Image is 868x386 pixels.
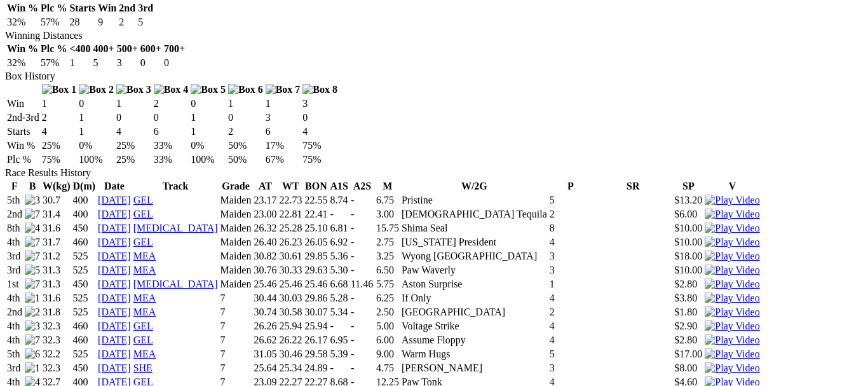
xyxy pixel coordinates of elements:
td: $2.80 [674,278,703,291]
img: 3 [25,321,40,332]
th: A2S [350,180,374,193]
td: 25.46 [253,278,277,291]
td: 525 [72,250,97,263]
td: $10.00 [674,236,703,249]
td: 3.00 [376,208,400,221]
td: 23.17 [253,194,277,207]
a: GEL [133,237,153,247]
th: Win [97,2,117,15]
td: 75% [302,139,338,152]
td: If Only [401,292,548,305]
a: MEA [133,307,156,317]
th: SP [674,180,703,193]
td: 2.50 [376,306,400,319]
th: Starts [69,2,96,15]
td: 6.75 [376,194,400,207]
td: 400 [72,208,97,221]
td: 1 [69,57,91,69]
td: 2nd [6,306,23,319]
th: Plc % [40,43,67,55]
td: - [350,320,374,333]
td: 2.75 [376,236,400,249]
img: 1 [25,362,40,374]
td: 0% [190,139,226,152]
td: Maiden [220,194,252,207]
td: 3.25 [376,250,400,263]
td: 22.73 [278,194,302,207]
img: Play Video [705,334,759,346]
td: 22.41 [304,208,328,221]
a: [DATE] [98,307,131,317]
td: - [350,264,374,277]
td: $1.80 [674,306,703,319]
td: 25.94 [304,320,328,333]
img: Play Video [705,321,759,332]
td: 1 [116,97,152,110]
img: Play Video [705,307,759,318]
a: Watch Replay on Watchdog [705,362,759,373]
th: A1S [329,180,348,193]
td: 5.30 [329,264,348,277]
a: Watch Replay on Watchdog [705,223,759,233]
td: - [329,208,348,221]
img: 3 [25,195,40,206]
a: GEL [133,321,153,331]
td: 30.74 [253,306,277,319]
td: 25.46 [278,278,302,291]
img: Play Video [705,223,759,234]
a: Watch Replay on Watchdog [705,279,759,289]
th: W(kg) [42,180,71,193]
td: 25% [116,153,152,166]
td: 31.2 [42,250,71,263]
td: $6.00 [674,208,703,221]
td: 1 [227,97,264,110]
td: 31.6 [42,292,71,305]
td: - [350,306,374,319]
a: GEL [133,334,153,345]
td: 32.3 [42,320,71,333]
td: Aston Surprise [401,278,548,291]
td: 3 [549,250,592,263]
td: 6.50 [376,264,400,277]
td: $10.00 [674,222,703,235]
a: [DATE] [98,293,131,303]
td: Wyong [GEOGRAPHIC_DATA] [401,250,548,263]
th: SR [593,180,672,193]
td: 8 [549,222,592,235]
th: F [6,180,23,193]
img: Box 2 [79,84,114,95]
th: 600+ [140,43,162,55]
a: GEL [133,195,153,205]
img: Box 5 [191,84,226,95]
a: Watch Replay on Watchdog [705,237,759,247]
td: 6 [265,125,301,138]
td: 2nd-3rd [6,111,40,124]
a: SHE [133,362,153,373]
td: 5.34 [329,306,348,319]
td: Maiden [220,208,252,221]
td: 2 [549,208,592,221]
td: 0% [78,139,114,152]
th: Date [97,180,132,193]
th: Track [133,180,219,193]
td: 7 [220,320,252,333]
td: Win [6,97,40,110]
img: Box 8 [302,84,337,95]
th: BON [304,180,328,193]
td: 25.46 [304,278,328,291]
td: 2 [227,125,264,138]
a: [DATE] [98,237,131,247]
td: 5 [93,57,115,69]
img: Play Video [705,209,759,220]
a: Watch Replay on Watchdog [705,265,759,275]
img: 1 [25,293,40,304]
td: 50% [227,153,264,166]
img: Play Video [705,362,759,374]
a: MEA [133,265,156,275]
td: 6.92 [329,236,348,249]
td: 30.33 [278,264,302,277]
td: 3 [549,264,592,277]
td: 31.3 [42,264,71,277]
td: 0 [78,97,114,110]
td: 31.8 [42,306,71,319]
